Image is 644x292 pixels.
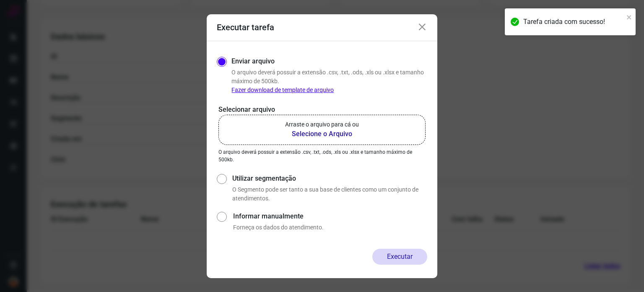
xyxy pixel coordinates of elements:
p: O arquivo deverá possuir a extensão .csv, .txt, .ods, .xls ou .xlsx e tamanho máximo de 500kb. [231,68,427,95]
h3: Executar tarefa [217,22,274,32]
p: O arquivo deverá possuir a extensão .csv, .txt, .ods, .xls ou .xlsx e tamanho máximo de 500kb. [218,148,426,163]
p: Forneça os dados do atendimento. [233,223,427,232]
p: Arraste o arquivo para cá ou [285,120,359,129]
label: Enviar arquivo [231,56,275,66]
label: Informar manualmente [233,211,427,221]
p: Selecionar arquivo [218,105,426,115]
b: Selecione o Arquivo [285,129,359,139]
button: close [626,12,632,22]
p: O Segmento pode ser tanto a sua base de clientes como um conjunto de atendimentos. [232,185,427,203]
label: Utilizar segmentação [232,174,427,184]
button: Executar [372,249,427,265]
div: Tarefa criada com sucesso! [523,17,624,27]
a: Fazer download de template de arquivo [231,87,334,93]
